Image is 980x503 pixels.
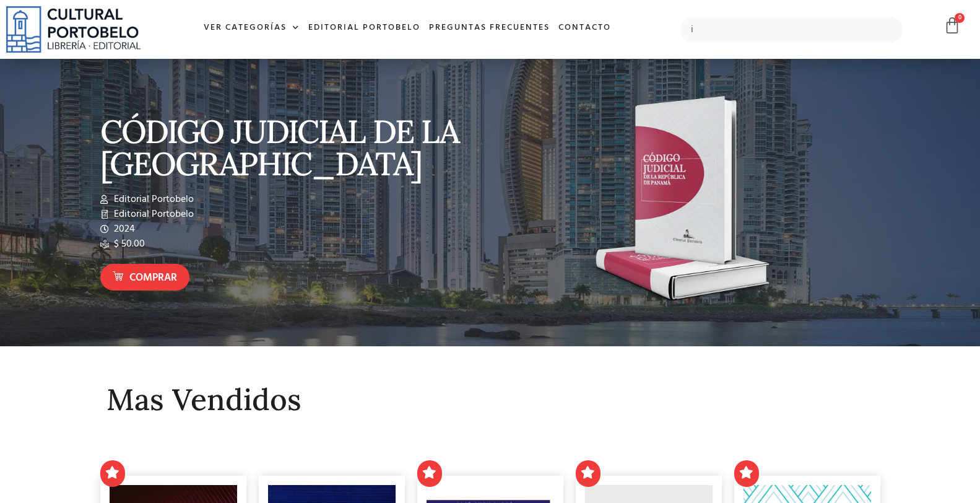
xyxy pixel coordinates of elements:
span: Comprar [129,270,177,286]
span: Editorial Portobelo [111,207,194,222]
a: Ver Categorías [199,15,304,42]
input: Búsqueda [680,17,902,43]
a: 0 [943,17,961,35]
a: Editorial Portobelo [304,15,425,42]
span: 0 [955,13,965,23]
p: CÓDIGO JUDICIAL DE LA [GEOGRAPHIC_DATA] [100,115,484,180]
span: Editorial Portobelo [111,192,194,207]
a: Contacto [554,15,615,42]
span: $ 50.00 [111,237,145,251]
span: 2024 [111,222,135,237]
a: Preguntas frecuentes [425,15,554,42]
h2: Mas Vendidos [106,383,874,416]
a: Comprar [100,264,189,291]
